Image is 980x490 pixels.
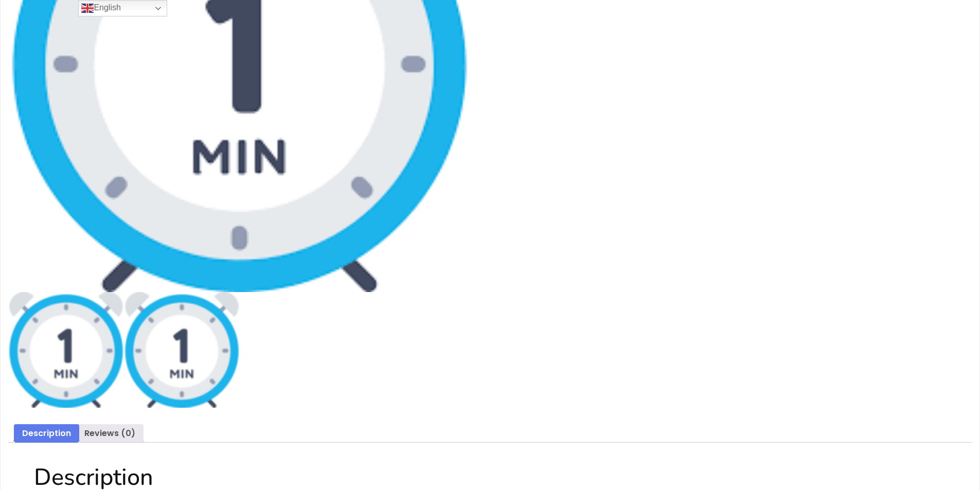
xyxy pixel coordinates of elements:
a: Reviews (0) [84,424,135,443]
img: Public Password Recovery 1 Minute (free trial demo) - Image 2 [124,292,240,408]
img: en [81,2,94,14]
img: Public Password Recovery 1 Minute (free trial demo) [8,292,124,408]
a: Description [22,424,71,443]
